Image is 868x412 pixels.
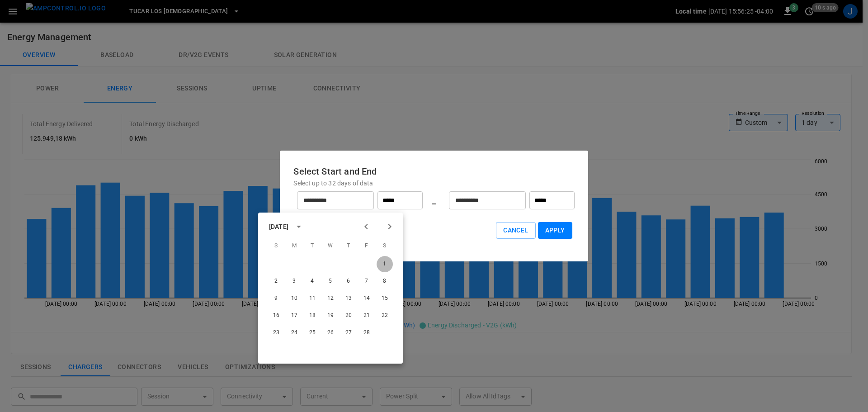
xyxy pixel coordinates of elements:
[304,273,321,289] button: 4
[268,308,284,324] button: 16
[340,237,357,255] span: Thursday
[293,164,574,179] h6: Select Start and End
[377,273,393,289] button: 8
[304,308,321,324] button: 18
[340,325,357,341] button: 27
[359,219,374,234] button: Previous month
[268,273,284,289] button: 2
[286,308,302,324] button: 17
[377,256,393,272] button: 1
[291,219,307,234] button: calendar view is open, switch to year view
[322,290,339,307] button: 12
[304,290,321,307] button: 11
[268,237,284,255] span: Sunday
[377,308,393,324] button: 22
[496,222,535,239] button: Cancel
[268,325,284,341] button: 23
[286,237,302,255] span: Monday
[382,219,397,234] button: Next month
[322,237,339,255] span: Wednesday
[304,237,321,255] span: Tuesday
[286,325,302,341] button: 24
[359,237,375,255] span: Friday
[340,273,357,289] button: 6
[286,273,302,289] button: 3
[359,308,375,324] button: 21
[538,222,572,239] button: Apply
[377,290,393,307] button: 15
[286,290,302,307] button: 10
[359,273,375,289] button: 7
[269,222,288,232] div: [DATE]
[340,308,357,324] button: 20
[268,290,284,307] button: 9
[432,193,436,208] h6: _
[359,325,375,341] button: 28
[340,290,357,307] button: 13
[377,237,393,255] span: Saturday
[304,325,321,341] button: 25
[322,308,339,324] button: 19
[322,325,339,341] button: 26
[322,273,339,289] button: 5
[359,290,375,307] button: 14
[293,179,574,188] p: Select up to 32 days of data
